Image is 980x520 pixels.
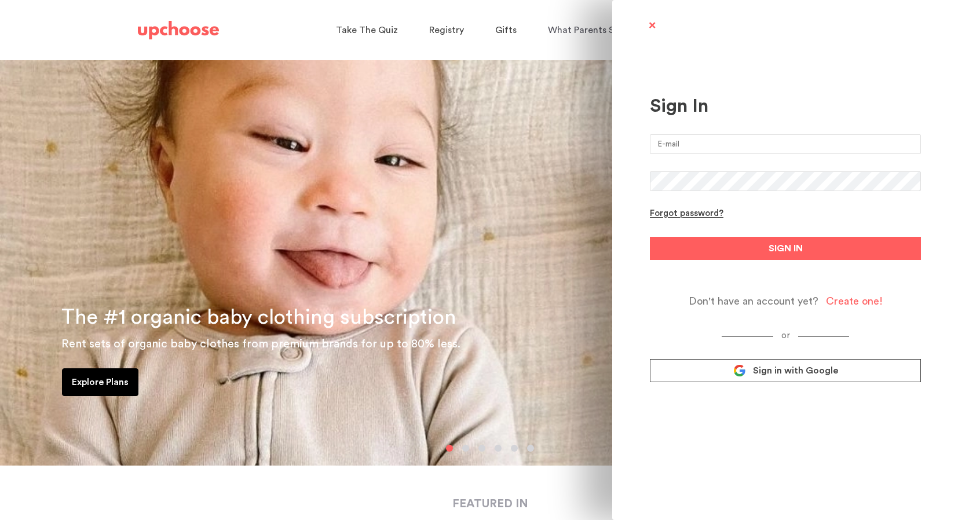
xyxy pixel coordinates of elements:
[689,295,818,308] span: Don't have an account yet?
[753,365,838,376] span: Sign in with Google
[650,95,921,117] div: Sign In
[769,241,803,255] span: SIGN IN
[650,134,921,154] input: E-mail
[650,359,921,382] a: Sign in with Google
[650,237,921,260] button: SIGN IN
[773,331,798,340] span: or
[650,208,723,219] div: Forgot password?
[826,295,883,308] div: Create one!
